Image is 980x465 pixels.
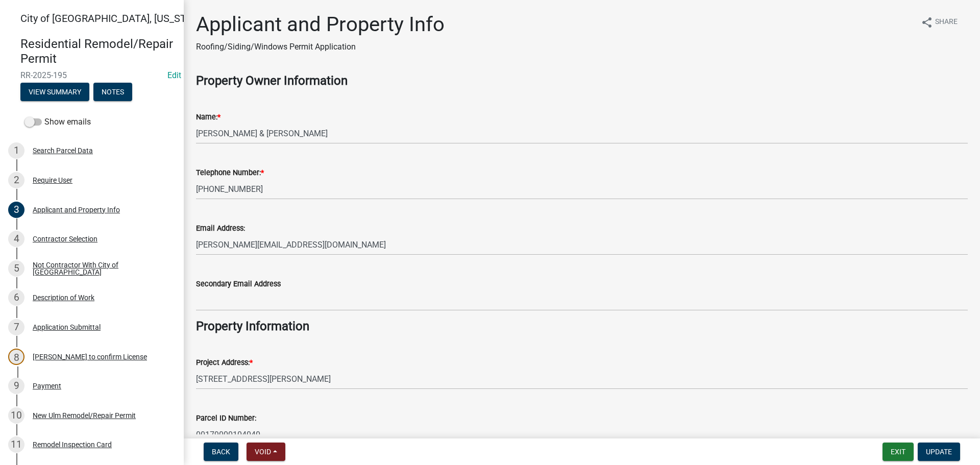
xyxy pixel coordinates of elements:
[20,37,176,66] h4: Residential Remodel/Repair Permit
[8,289,24,306] div: 6
[918,443,960,461] button: Update
[93,83,132,101] button: Notes
[8,436,24,453] div: 11
[8,260,24,277] div: 5
[33,261,167,276] div: Not Contractor With City of [GEOGRAPHIC_DATA]
[8,142,24,159] div: 1
[33,353,147,360] div: [PERSON_NAME] to confirm License
[20,70,163,80] span: RR-2025-195
[33,412,136,419] div: New Ulm Remodel/Repair Permit
[33,441,112,448] div: Remodel Inspection Card
[20,83,89,101] button: View Summary
[196,12,445,37] h1: Applicant and Property Info
[196,41,445,53] p: Roofing/Siding/Windows Permit Application
[212,448,230,456] span: Back
[20,88,89,96] wm-modal-confirm: Summary
[196,281,281,288] label: Secondary Email Address
[8,407,24,424] div: 10
[24,116,91,128] label: Show emails
[196,225,245,232] label: Email Address:
[926,448,952,456] span: Update
[93,88,132,96] wm-modal-confirm: Notes
[8,378,24,394] div: 9
[8,319,24,335] div: 7
[196,319,309,333] strong: Property Information
[196,359,253,366] label: Project Address:
[196,74,348,88] strong: Property Owner Information
[8,172,24,188] div: 2
[33,324,101,331] div: Application Submittal
[196,114,220,121] label: Name:
[33,294,94,301] div: Description of Work
[196,415,256,422] label: Parcel ID Number:
[204,443,238,461] button: Back
[247,443,285,461] button: Void
[33,177,72,184] div: Require User
[8,349,24,365] div: 8
[20,12,206,25] span: City of [GEOGRAPHIC_DATA], [US_STATE]
[33,235,97,242] div: Contractor Selection
[921,16,933,29] i: share
[33,206,120,213] div: Applicant and Property Info
[167,70,181,80] a: Edit
[33,382,61,389] div: Payment
[33,147,93,154] div: Search Parcel Data
[8,231,24,247] div: 4
[8,202,24,218] div: 3
[196,169,264,177] label: Telephone Number:
[913,12,966,32] button: shareShare
[935,16,958,29] span: Share
[167,70,181,80] wm-modal-confirm: Edit Application Number
[883,443,914,461] button: Exit
[255,448,271,456] span: Void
